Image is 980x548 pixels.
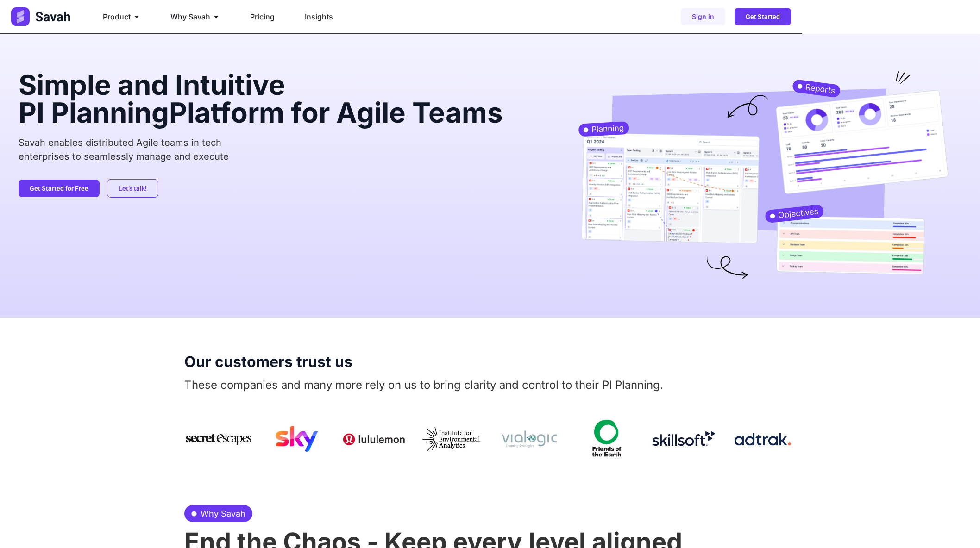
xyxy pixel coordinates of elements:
[198,507,245,520] span: Why Savah
[19,180,100,197] a: Get Started for Free
[681,8,725,25] a: Sign in
[119,185,147,192] span: Let’s talk!
[735,8,791,25] a: Get Started
[107,179,158,198] a: Let’s talk!
[170,11,210,22] span: Why Savah
[30,185,88,192] span: Get Started for Free
[95,7,512,26] nav: Menu
[184,377,796,393] p: These companies and many more rely on us to bring clarity and control to their PI Planning.
[19,71,526,126] h2: Simple and Intuitive Platform for Agile Teams
[95,7,512,26] div: Menu Toggle
[19,136,526,163] p: Savah enables distributed Agile teams in tech enterprises to seamlessly manage and execute
[746,13,780,20] span: Get Started
[250,11,275,22] a: Pricing
[305,11,333,22] a: Insights
[19,96,169,129] span: PI Planning
[692,13,714,20] span: Sign in
[184,355,796,369] h2: Our customers trust us
[103,11,131,22] span: Product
